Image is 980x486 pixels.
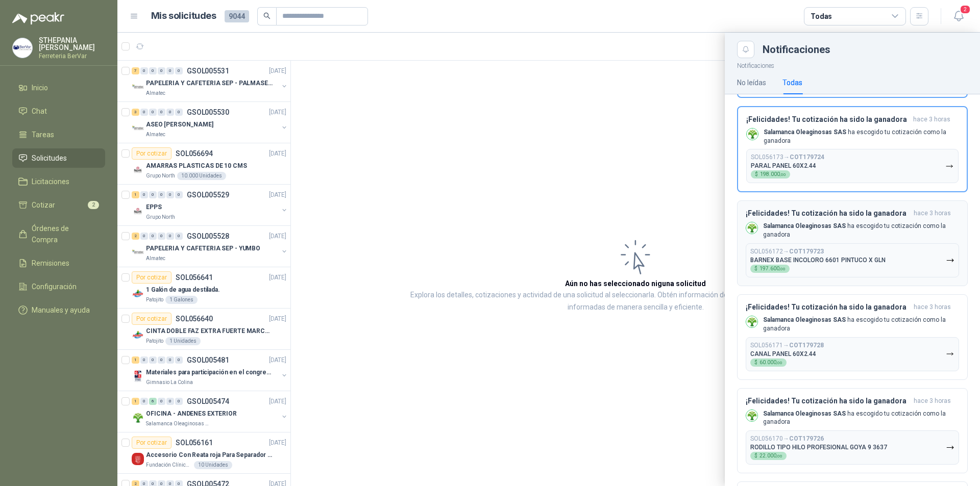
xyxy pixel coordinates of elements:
[32,129,54,140] span: Tareas
[750,435,824,443] p: SOL056170 →
[811,11,832,22] div: Todas
[746,397,910,405] h3: ¡Felicidades! Tu cotización ha sido la ganadora
[790,154,824,161] b: COT179724
[751,162,816,169] p: PARAL PANEL 60X2.44
[12,148,105,168] a: Solicitudes
[960,5,971,14] span: 2
[737,106,968,193] button: ¡Felicidades! Tu cotización ha sido la ganadorahace 3 horas Company LogoSalamanca Oleaginosas SAS...
[32,152,67,164] span: Solicitudes
[746,337,959,371] button: SOL056171→COT179728CANAL PANEL 60X2.44$60.000,00
[737,200,968,286] button: ¡Felicidades! Tu cotización ha sido la ganadorahace 3 horas Company LogoSalamanca Oleaginosas SAS...
[750,248,824,255] p: SOL056172 →
[12,172,105,191] a: Licitaciones
[12,125,105,144] a: Tareas
[789,435,824,442] b: COT179726
[949,7,968,25] button: 2
[88,201,99,209] span: 2
[12,78,105,97] a: Inicio
[759,453,782,458] span: 22.000
[760,172,786,177] span: 198.000
[746,303,910,312] h3: ¡Felicidades! Tu cotización ha sido la ganadora
[12,101,105,121] a: Chat
[12,12,64,24] img: Logo peakr
[32,82,48,93] span: Inicio
[737,388,968,474] button: ¡Felicidades! Tu cotización ha sido la ganadorahace 3 horas Company LogoSalamanca Oleaginosas SAS...
[763,410,959,427] p: ha escogido tu cotización como la ganadora
[914,209,951,218] span: hace 3 horas
[737,41,754,58] button: Close
[750,350,816,357] p: CANAL PANEL 60X2.44
[746,222,757,234] img: Company Logo
[225,10,249,22] span: 9044
[13,38,32,58] img: Company Logo
[725,58,980,71] p: Notificaciones
[789,248,824,255] b: COT179723
[763,222,846,229] b: Salamanca Oleaginosas SAS
[746,430,959,465] button: SOL056170→COT179726RODILLO TIPO HILO PROFESIONAL GOYA 9 3637$22.000,00
[764,129,846,136] b: Salamanca Oleaginosas SAS
[12,277,105,296] a: Configuración
[750,265,790,273] div: $
[746,149,959,183] button: SOL056173→COT179724PARAL PANEL 60X2.44$198.000,00
[750,359,787,367] div: $
[789,342,824,349] b: COT179728
[737,77,766,88] div: No leídas
[750,444,887,451] p: RODILLO TIPO HILO PROFESIONAL GOYA 9 3637
[746,243,959,277] button: SOL056172→COT179723BARNEX BASE INCOLORO 6601 PINTUCO X GLN$197.600,00
[779,267,786,271] span: ,00
[776,361,782,365] span: ,00
[32,304,90,316] span: Manuales y ayuda
[751,154,824,161] p: SOL056173 →
[750,342,824,349] p: SOL056171 →
[32,258,69,269] span: Remisiones
[746,115,909,124] h3: ¡Felicidades! Tu cotización ha sido la ganadora
[32,106,47,117] span: Chat
[914,303,951,312] span: hace 3 horas
[914,397,951,405] span: hace 3 horas
[747,129,758,140] img: Company Logo
[763,316,959,333] p: ha escogido tu cotización como la ganadora
[759,360,782,365] span: 60.000
[12,300,105,320] a: Manuales y ayuda
[32,199,55,211] span: Cotizar
[776,454,782,458] span: ,00
[759,266,786,271] span: 197.600
[780,172,786,177] span: ,00
[751,170,790,178] div: $
[32,223,95,245] span: Órdenes de Compra
[12,219,105,249] a: Órdenes de Compra
[12,195,105,215] a: Cotizar2
[913,115,950,124] span: hace 3 horas
[151,9,216,23] h1: Mis solicitudes
[39,53,105,59] p: Ferreteria BerVar
[746,209,910,218] h3: ¡Felicidades! Tu cotización ha sido la ganadora
[764,128,959,145] p: ha escogido tu cotización como la ganadora
[763,410,846,417] b: Salamanca Oleaginosas SAS
[263,12,271,19] span: search
[782,77,802,88] div: Todas
[746,316,757,327] img: Company Logo
[750,257,886,264] p: BARNEX BASE INCOLORO 6601 PINTUCO X GLN
[32,176,69,187] span: Licitaciones
[737,294,968,380] button: ¡Felicidades! Tu cotización ha sido la ganadorahace 3 horas Company LogoSalamanca Oleaginosas SAS...
[763,222,959,239] p: ha escogido tu cotización como la ganadora
[746,410,757,421] img: Company Logo
[32,281,77,292] span: Configuración
[12,253,105,273] a: Remisiones
[763,316,846,323] b: Salamanca Oleaginosas SAS
[39,37,105,51] p: STHEPANIA [PERSON_NAME]
[750,452,787,460] div: $
[763,44,968,55] div: Notificaciones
